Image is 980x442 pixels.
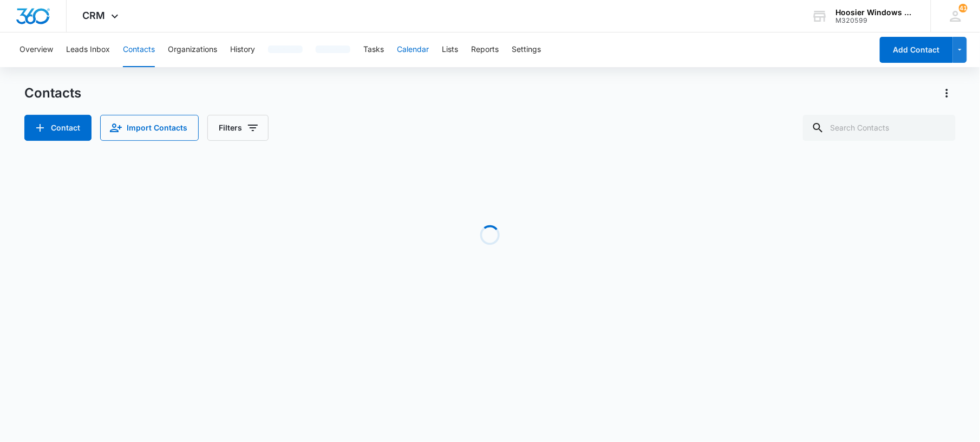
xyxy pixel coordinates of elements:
[880,37,953,63] button: Add Contact
[100,115,199,141] button: Import Contacts
[938,84,956,102] button: Actions
[836,8,915,17] div: account name
[24,115,92,141] button: Add Contact
[397,32,429,67] button: Calendar
[83,10,106,21] span: CRM
[442,32,458,67] button: Lists
[836,17,915,24] div: account id
[512,32,541,67] button: Settings
[24,85,81,101] h1: Contacts
[123,32,155,67] button: Contacts
[66,32,110,67] button: Leads Inbox
[168,32,217,67] button: Organizations
[803,115,956,141] input: Search Contacts
[207,115,269,141] button: Filters
[959,4,968,12] span: 41
[363,32,384,67] button: Tasks
[471,32,499,67] button: Reports
[959,4,968,12] div: notifications count
[19,32,53,67] button: Overview
[230,32,255,67] button: History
